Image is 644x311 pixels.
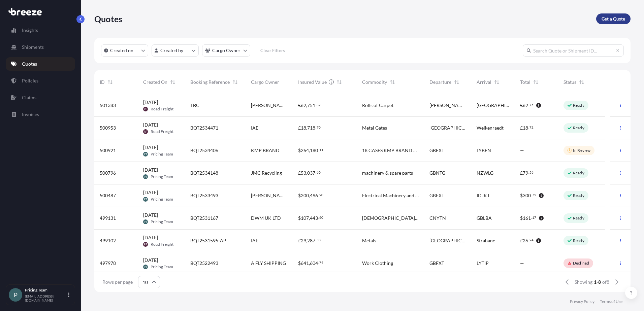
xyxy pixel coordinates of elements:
[143,189,158,196] span: [DATE]
[100,170,116,176] span: 500796
[22,94,36,101] p: Claims
[298,193,301,198] span: $
[251,125,258,131] span: IAE
[520,79,530,85] span: Total
[310,193,318,198] span: 496
[22,77,38,84] p: Policies
[362,170,413,176] span: machinery & spare parts
[362,260,393,267] span: Work Clothing
[190,102,199,109] span: TBC
[429,237,466,244] span: [GEOGRAPHIC_DATA]
[575,279,592,285] span: Showing
[169,78,177,86] button: Sort
[22,111,39,118] p: Invoices
[520,171,523,175] span: £
[202,44,250,57] button: cargoOwner Filter options
[301,216,309,220] span: 107
[318,216,319,219] span: .
[251,147,280,154] span: KMP BRAND
[319,262,323,264] span: 74
[523,171,528,175] span: 79
[602,15,625,22] p: Get a Quote
[529,104,534,106] span: 75
[143,79,167,85] span: Created On
[301,126,306,130] span: 18
[362,102,393,109] span: Rolls of Carpet
[493,78,501,86] button: Sort
[310,216,318,220] span: 443
[532,194,536,196] span: 75
[190,170,218,176] span: BQT2534148
[212,47,240,54] p: Cargo Owner
[100,215,116,221] span: 499131
[362,125,387,131] span: Metal Gates
[144,218,147,225] span: PT
[301,261,309,266] span: 641
[94,13,122,24] p: Quotes
[298,103,301,108] span: €
[362,237,376,244] span: Metals
[310,261,318,266] span: 604
[335,78,343,86] button: Sort
[309,216,310,220] span: ,
[143,212,158,218] span: [DATE]
[520,103,523,108] span: €
[298,216,301,220] span: $
[594,279,601,285] span: 1-8
[100,260,116,267] span: 497978
[151,197,173,202] span: Pricing Team
[563,79,576,85] span: Status
[144,173,147,180] span: PT
[477,102,509,109] span: [GEOGRAPHIC_DATA]
[306,171,307,175] span: ,
[477,260,489,267] span: LYTIP
[251,79,279,85] span: Cargo Owner
[298,171,301,175] span: £
[6,24,75,37] a: Insights
[251,102,287,109] span: [PERSON_NAME] & Tissier Partners LTD
[25,294,67,302] p: [EMAIL_ADDRESS][DOMAIN_NAME]
[144,106,147,112] span: RF
[573,148,590,153] p: In Review
[100,237,116,244] span: 499102
[429,147,444,154] span: GBFXT
[151,151,173,157] span: Pricing Team
[429,79,451,85] span: Departure
[144,151,147,158] span: PT
[22,61,37,67] p: Quotes
[602,279,609,285] span: of 8
[523,103,528,108] span: 62
[317,126,321,129] span: 70
[318,262,319,264] span: .
[520,147,524,154] span: —
[477,147,491,154] span: LYBEN
[523,44,624,57] input: Search Quote or Shipment ID...
[144,128,147,135] span: RF
[362,79,387,85] span: Commodity
[319,194,323,196] span: 90
[477,192,490,199] span: IDJKT
[578,78,586,86] button: Sort
[306,126,307,130] span: ,
[190,147,218,154] span: BQT2534406
[100,192,116,199] span: 500487
[319,149,323,151] span: 11
[429,215,446,221] span: CNYTN
[6,91,75,104] a: Claims
[531,216,532,219] span: .
[520,193,523,198] span: $
[6,40,75,54] a: Shipments
[143,234,158,241] span: [DATE]
[309,261,310,266] span: ,
[600,299,622,304] a: Terms of Use
[319,216,323,219] span: 60
[298,126,301,130] span: £
[102,279,133,285] span: Rows per page
[100,79,105,85] span: ID
[570,299,594,304] a: Privacy Policy
[6,74,75,88] a: Policies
